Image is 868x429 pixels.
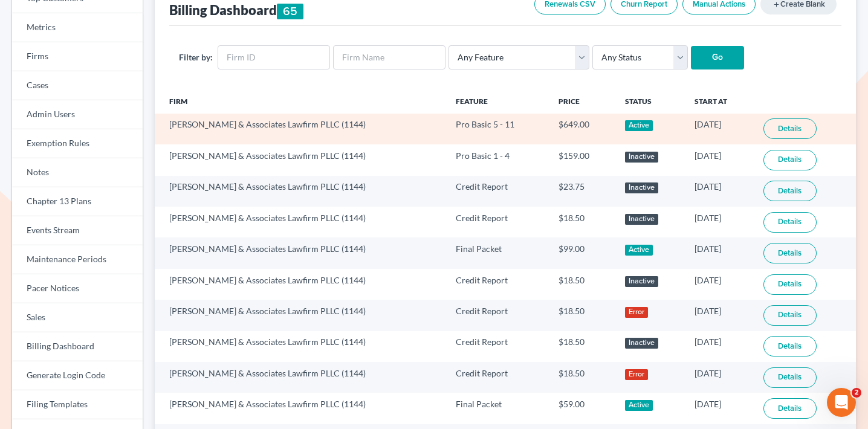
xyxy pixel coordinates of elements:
[549,176,615,207] td: $23.75
[625,369,649,380] div: Error
[685,300,754,331] td: [DATE]
[763,181,817,201] a: Details
[625,120,653,131] div: Active
[155,393,446,424] td: [PERSON_NAME] & Associates Lawfirm PLLC (1144)
[446,207,549,237] td: Credit Report
[549,237,615,268] td: $99.00
[12,303,143,332] a: Sales
[763,336,817,356] a: Details
[691,46,744,70] input: Go
[12,13,143,42] a: Metrics
[446,114,549,144] td: Pro Basic 5 - 11
[685,331,754,362] td: [DATE]
[827,388,856,417] iframe: Intercom live chat
[12,274,143,303] a: Pacer Notices
[12,361,143,390] a: Generate Login Code
[763,150,817,170] a: Details
[446,89,549,114] th: Feature
[625,214,659,225] div: Inactive
[446,331,549,362] td: Credit Report
[155,144,446,175] td: [PERSON_NAME] & Associates Lawfirm PLLC (1144)
[155,331,446,362] td: [PERSON_NAME] & Associates Lawfirm PLLC (1144)
[615,89,685,114] th: Status
[685,362,754,393] td: [DATE]
[446,300,549,331] td: Credit Report
[685,176,754,207] td: [DATE]
[625,245,653,256] div: Active
[625,276,659,287] div: Inactive
[12,187,143,216] a: Chapter 13 Plans
[169,1,303,19] div: Billing Dashboard
[763,274,817,295] a: Details
[549,89,615,114] th: Price
[763,212,817,233] a: Details
[549,207,615,237] td: $18.50
[685,144,754,175] td: [DATE]
[763,305,817,326] a: Details
[12,42,143,71] a: Firms
[625,152,659,163] div: Inactive
[333,45,445,69] input: Firm Name
[155,300,446,331] td: [PERSON_NAME] & Associates Lawfirm PLLC (1144)
[763,367,817,388] a: Details
[446,393,549,424] td: Final Packet
[549,393,615,424] td: $59.00
[549,144,615,175] td: $159.00
[685,114,754,144] td: [DATE]
[12,158,143,187] a: Notes
[763,243,817,263] a: Details
[763,398,817,419] a: Details
[625,182,659,193] div: Inactive
[12,390,143,419] a: Filing Templates
[155,237,446,268] td: [PERSON_NAME] & Associates Lawfirm PLLC (1144)
[625,338,659,349] div: Inactive
[12,100,143,129] a: Admin Users
[685,393,754,424] td: [DATE]
[179,51,213,63] label: Filter by:
[155,176,446,207] td: [PERSON_NAME] & Associates Lawfirm PLLC (1144)
[625,400,653,411] div: Active
[549,362,615,393] td: $18.50
[12,129,143,158] a: Exemption Rules
[772,1,780,8] i: add
[12,71,143,100] a: Cases
[12,332,143,361] a: Billing Dashboard
[549,331,615,362] td: $18.50
[685,89,754,114] th: Start At
[218,45,330,69] input: Firm ID
[685,237,754,268] td: [DATE]
[549,300,615,331] td: $18.50
[155,269,446,300] td: [PERSON_NAME] & Associates Lawfirm PLLC (1144)
[446,144,549,175] td: Pro Basic 1 - 4
[446,237,549,268] td: Final Packet
[549,269,615,300] td: $18.50
[625,307,649,318] div: Error
[277,4,303,19] div: 65
[155,362,446,393] td: [PERSON_NAME] & Associates Lawfirm PLLC (1144)
[852,388,861,398] span: 2
[763,118,817,139] a: Details
[12,216,143,245] a: Events Stream
[549,114,615,144] td: $649.00
[685,207,754,237] td: [DATE]
[446,362,549,393] td: Credit Report
[155,89,446,114] th: Firm
[446,269,549,300] td: Credit Report
[685,269,754,300] td: [DATE]
[446,176,549,207] td: Credit Report
[155,207,446,237] td: [PERSON_NAME] & Associates Lawfirm PLLC (1144)
[155,114,446,144] td: [PERSON_NAME] & Associates Lawfirm PLLC (1144)
[12,245,143,274] a: Maintenance Periods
